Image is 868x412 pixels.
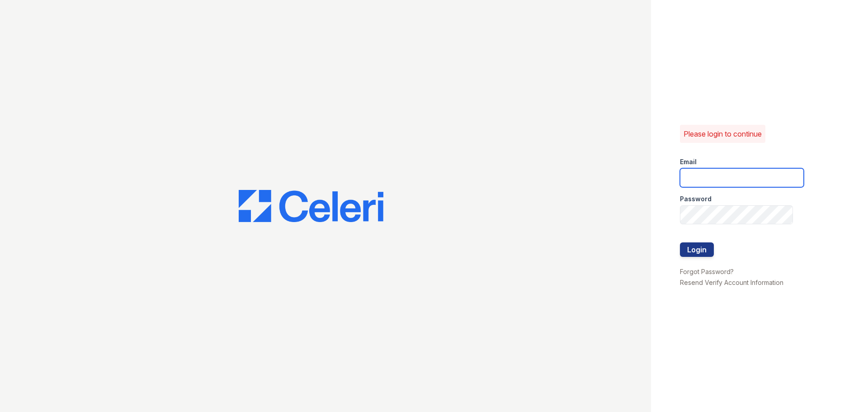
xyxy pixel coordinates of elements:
button: Login [680,242,714,257]
img: CE_Logo_Blue-a8612792a0a2168367f1c8372b55b34899dd931a85d93a1a3d3e32e68fde9ad4.png [239,190,383,223]
label: Email [680,157,697,166]
label: Password [680,194,712,204]
p: Please login to continue [684,128,762,139]
a: Forgot Password? [680,268,734,275]
a: Resend Verify Account Information [680,279,783,286]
